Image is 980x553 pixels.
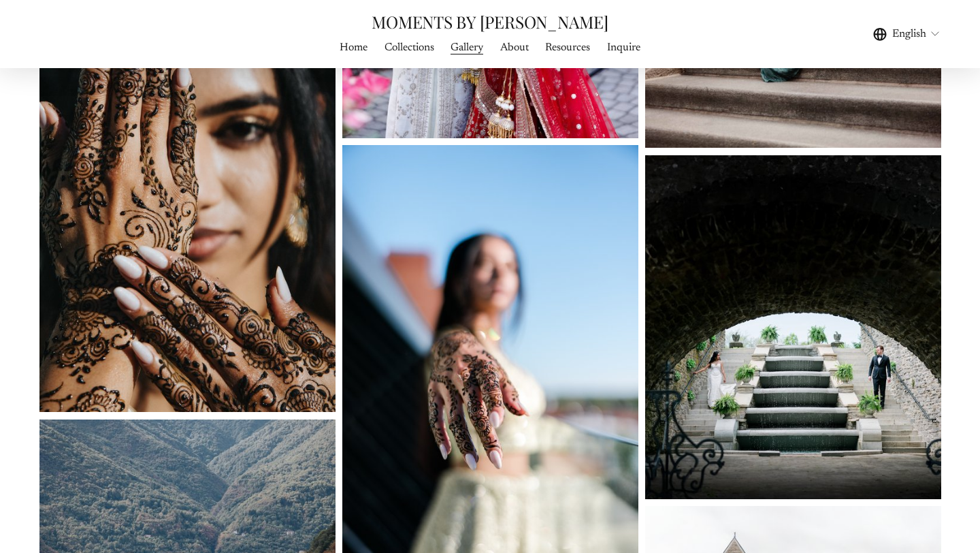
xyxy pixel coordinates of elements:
[873,25,941,43] div: language picker
[545,38,590,57] a: Resources
[385,38,434,57] a: Collections
[892,26,926,42] span: English
[340,38,367,57] a: Home
[607,38,640,57] a: Inquire
[372,10,608,33] a: MOMENTS BY [PERSON_NAME]
[500,38,529,57] a: About
[451,38,483,57] a: folder dropdown
[645,155,941,499] img: -26.jpg
[451,39,483,56] span: Gallery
